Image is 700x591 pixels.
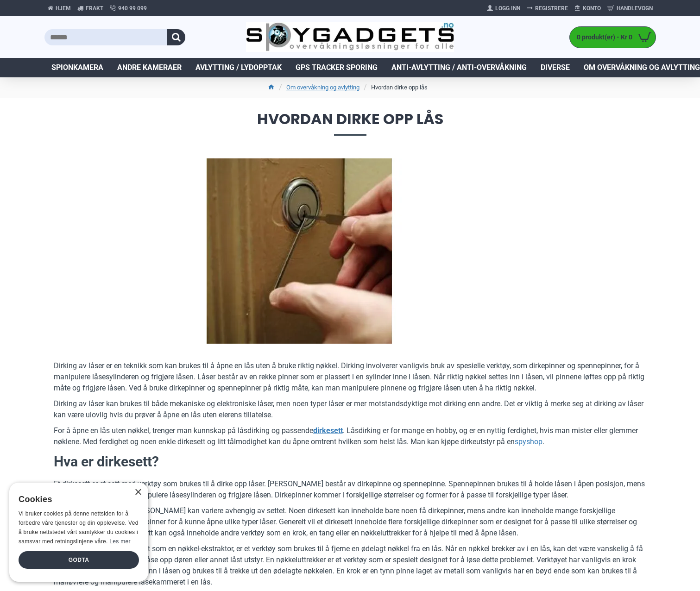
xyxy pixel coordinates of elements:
[584,62,700,73] span: Om overvåkning og avlytting
[110,58,189,77] a: Andre kameraer
[286,83,359,92] a: Om overvåkning og avlytting
[54,398,647,421] p: Dirking av låser kan brukes til både mekaniske og elektroniske låser, men noen typer låser er mer...
[391,62,527,73] span: Anti-avlytting / Anti-overvåkning
[54,505,647,539] p: Antallet dirkepinner i et [PERSON_NAME] kan variere avhengig av settet. Noen dirkesett kan inneho...
[246,22,454,52] img: SpyGadgets.no
[523,1,571,16] a: Registrere
[86,4,103,13] span: Frakt
[54,360,647,394] p: Dirking av låser er en teknikk som kan brukes til å åpne en lås uten å bruke riktig nøkkel. Dirki...
[313,426,343,435] u: dirkesett
[604,1,656,16] a: Handlevogn
[54,452,647,472] h2: Hva er dirkesett?
[118,4,147,13] span: 940 99 099
[535,4,568,13] span: Registrere
[54,543,647,588] p: En nøkkeluttrekker, også kjent som en nøkkel-ekstraktor, er et verktøy som brukes til å fjerne en...
[54,478,647,501] p: Et dirkesett er et sett med verktøy som brukes til å dirke opp låser. [PERSON_NAME] består av dir...
[54,425,647,447] p: For å åpne en lås uten nøkkel, trenger man kunnskap på låsdirking og passende . Låsdirking er for...
[56,4,71,13] span: Hjem
[570,32,635,42] span: 0 produkt(er) - Kr 0
[54,158,545,344] img: Hvordan dirke opp lås
[570,27,656,48] a: 0 produkt(er) - Kr 0
[19,490,133,509] div: Cookies
[44,112,656,135] span: Hvordan dirke opp lås
[51,62,103,73] span: Spionkamera
[617,4,653,13] span: Handlevogn
[515,436,542,447] a: spyshop
[571,1,604,16] a: Konto
[313,425,343,436] a: dirkesett
[484,1,523,16] a: Logg Inn
[385,58,534,77] a: Anti-avlytting / Anti-overvåkning
[19,551,139,569] div: Godta
[44,58,110,77] a: Spionkamera
[19,510,139,544] span: Vi bruker cookies på denne nettsiden for å forbedre våre tjenester og din opplevelse. Ved å bruke...
[541,62,570,73] span: Diverse
[189,58,289,77] a: Avlytting / Lydopptak
[109,538,130,545] a: Les mer, opens a new window
[134,489,141,496] div: Close
[296,62,378,73] span: GPS Tracker Sporing
[495,4,520,13] span: Logg Inn
[583,4,601,13] span: Konto
[117,62,182,73] span: Andre kameraer
[289,58,385,77] a: GPS Tracker Sporing
[534,58,577,77] a: Diverse
[195,62,282,73] span: Avlytting / Lydopptak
